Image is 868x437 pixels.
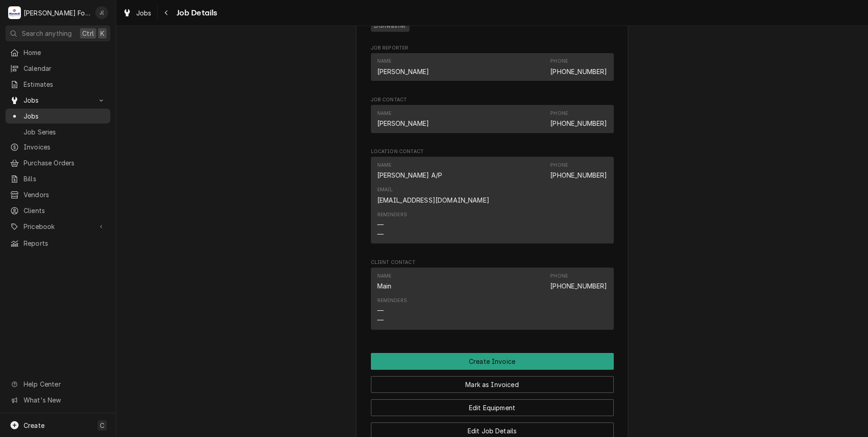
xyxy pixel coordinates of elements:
div: Name [377,58,429,76]
span: Create [24,422,44,429]
span: Jobs [24,95,92,105]
span: Purchase Orders [24,158,106,168]
span: C [100,421,104,430]
a: Home [5,45,110,60]
a: Go to What's New [5,392,110,407]
a: Calendar [5,61,110,76]
a: Estimates [5,77,110,92]
span: K [100,29,104,38]
span: Job Details [174,7,217,19]
div: Location Contact List [371,157,614,248]
span: [object Object] [371,20,614,34]
span: Search anything [22,29,72,38]
a: [PHONE_NUMBER] [550,282,607,290]
span: Vendors [24,190,106,199]
a: Go to Jobs [5,93,110,108]
div: — [377,306,384,315]
div: Name [377,58,392,65]
button: Mark as Invoiced [371,376,614,393]
a: Reports [5,236,110,251]
a: Vendors [5,187,110,202]
div: Phone [550,110,607,128]
div: Location Contact [371,148,614,248]
div: Name [377,162,392,169]
div: Name [377,273,392,291]
a: [EMAIL_ADDRESS][DOMAIN_NAME] [377,196,489,204]
div: Reminders [377,211,407,218]
div: [PERSON_NAME] [377,119,429,128]
button: Navigate back [159,5,174,20]
span: Ctrl [82,29,94,38]
div: Phone [550,273,607,291]
span: What's New [24,395,105,405]
span: Client Contact [371,259,614,266]
div: Email [377,186,489,204]
span: Pricebook [24,222,92,231]
div: — [377,229,384,239]
span: Job Contact [371,96,614,104]
span: Job Series [24,127,106,137]
span: Calendar [24,64,106,73]
div: J( [95,6,108,19]
a: Jobs [119,5,155,20]
div: Name [377,162,443,180]
div: [PERSON_NAME] [377,67,429,76]
div: Main [377,281,392,291]
span: Dishwasher [371,21,410,32]
a: Job Series [5,124,110,139]
span: Location Contact [371,148,614,155]
div: Phone [550,273,568,280]
button: Edit Equipment [371,399,614,416]
div: Contact [371,157,614,243]
span: Invoices [24,142,106,152]
div: Name [377,273,392,280]
span: Reports [24,238,106,248]
div: [PERSON_NAME] Food Equipment Service [24,8,90,18]
div: — [377,220,384,229]
div: Phone [550,162,568,169]
div: Contact [371,268,614,330]
a: Go to Pricebook [5,219,110,234]
div: Email [377,186,393,194]
a: Purchase Orders [5,155,110,170]
div: Name [377,110,392,117]
div: Reminders [377,211,407,239]
div: Button Group Row [371,370,614,393]
div: Job Reporter [371,45,614,85]
div: Job Contact [371,96,614,137]
span: Jobs [24,111,106,121]
div: Job Reporter List [371,53,614,85]
div: Contact [371,53,614,81]
span: Estimates [24,79,106,89]
div: Marshall Food Equipment Service's Avatar [8,6,21,19]
div: M [8,6,21,19]
div: Reminders [377,297,407,325]
div: Phone [550,110,568,117]
a: [PHONE_NUMBER] [550,68,607,75]
span: Bills [24,174,106,184]
div: [PERSON_NAME] A/P [377,170,443,180]
div: Client Contact List [371,268,614,334]
span: Home [24,48,106,57]
a: [PHONE_NUMBER] [550,171,607,179]
button: Search anythingCtrlK [5,25,110,41]
div: — [377,315,384,325]
span: Jobs [136,8,152,18]
div: Name [377,110,429,128]
span: Help Center [24,379,105,389]
div: Client Contact [371,259,614,334]
div: Phone [550,162,607,180]
a: [PHONE_NUMBER] [550,119,607,127]
span: Clients [24,206,106,215]
div: Button Group Row [371,393,614,416]
div: Job Contact List [371,105,614,137]
div: Phone [550,58,568,65]
a: Jobs [5,109,110,124]
div: Button Group Row [371,353,614,370]
span: Job Reporter [371,45,614,52]
a: Go to Help Center [5,377,110,392]
button: Create Invoice [371,353,614,370]
a: Bills [5,171,110,186]
div: Reminders [377,297,407,304]
a: Invoices [5,139,110,154]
